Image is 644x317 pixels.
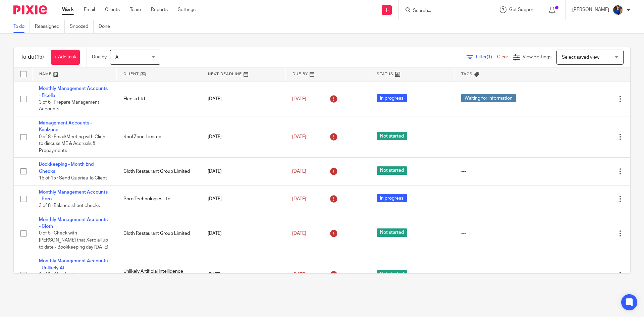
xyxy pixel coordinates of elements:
span: [DATE] [292,231,306,236]
div: --- [461,168,539,175]
span: 0 of 5 · Check with [PERSON_NAME] that Xero all up to date - Bookkeeping day [DATE] [39,231,108,250]
span: Not started [377,228,407,237]
div: --- [461,134,539,140]
span: View Settings [523,55,551,59]
span: Get Support [509,7,535,12]
input: Search [412,8,473,14]
h1: To do [20,54,44,61]
a: Monthly Management Accounts - Elcella [39,86,108,98]
span: Not started [377,270,407,278]
td: [DATE] [201,213,285,254]
img: Nicole.jpeg [612,5,623,15]
td: [DATE] [201,254,285,296]
td: [DATE] [201,158,285,185]
td: Cloth Restaurant Group Limited [117,213,201,254]
a: Clear [497,55,508,59]
span: [DATE] [292,197,306,201]
span: Filter [476,55,497,59]
a: To do [13,20,30,33]
span: Waiting for information [461,94,516,102]
span: [DATE] [292,169,306,174]
span: (15) [35,54,44,60]
div: --- [461,271,539,278]
a: + Add task [51,50,80,65]
a: Snoozed [70,20,94,33]
a: Monthly Management Accounts - Unlikely AI [39,259,108,270]
td: Elcella Ltd [117,82,201,116]
td: [DATE] [201,185,285,213]
a: Work [62,6,74,13]
span: In progress [377,94,407,102]
span: In progress [377,194,407,202]
a: Bookkeeping - Month End Checks [39,162,94,173]
span: [DATE] [292,97,306,101]
td: [DATE] [201,82,285,116]
td: Kool Zone Limited [117,116,201,158]
span: [DATE] [292,135,306,139]
span: (1) [487,55,492,59]
a: Monthly Management Accounts - Poro [39,190,108,201]
td: Cloth Restaurant Group Limited [117,158,201,185]
a: Management Accounts - Koolzone [39,121,92,132]
a: Team [130,6,141,13]
span: 3 of 8 · Balance sheet checks [39,204,100,208]
img: Pixie [13,5,47,14]
div: --- [461,196,539,202]
span: All [115,55,120,60]
span: 15 of 15 · Send Queries To Client [39,176,107,180]
div: --- [461,230,539,237]
a: Reassigned [35,20,65,33]
a: Monthly Management Accounts - Cloth [39,217,108,229]
span: Not started [377,166,407,175]
a: Reports [151,6,168,13]
span: Not started [377,132,407,140]
a: Settings [178,6,196,13]
a: Clients [105,6,120,13]
span: Tags [461,72,473,76]
a: Done [99,20,115,33]
td: Poro Technologies Ltd [117,185,201,213]
span: Select saved view [562,55,599,60]
td: Unlikely Artificial Intelligence Limited [117,254,201,296]
a: Email [84,6,95,13]
p: [PERSON_NAME] [572,6,609,13]
span: 3 of 6 · Prepare Management Accounts [39,100,99,112]
span: 0 of 5 · Check with [PERSON_NAME] re weekly bookkeeping ( [DATE]) [39,272,97,291]
span: 0 of 8 · Email/Meeting with Client to discuss ME & Accruals & Prepayments [39,135,107,153]
td: [DATE] [201,116,285,158]
span: [DATE] [292,272,306,277]
p: Due by [92,54,107,60]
